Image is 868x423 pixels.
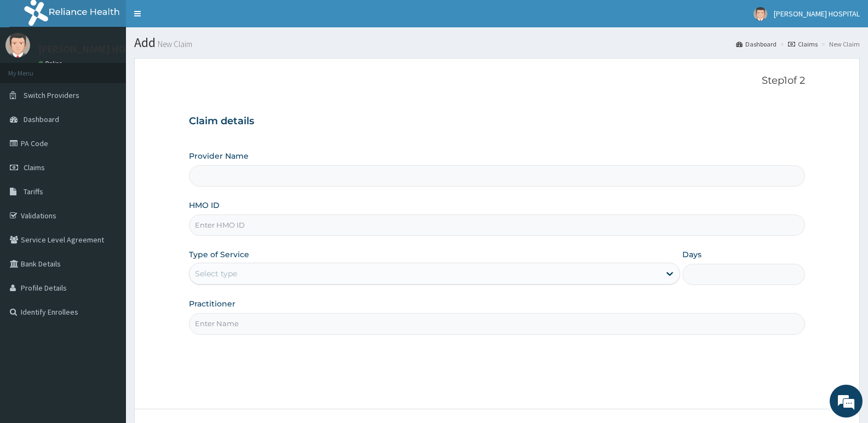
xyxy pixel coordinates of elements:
[754,7,767,21] img: User Image
[24,90,79,100] span: Switch Providers
[189,215,805,236] input: Enter HMO ID
[819,39,860,49] li: New Claim
[38,60,65,67] a: Online
[134,36,860,50] h1: Add
[774,9,860,19] span: [PERSON_NAME] HOSPITAL
[189,75,805,87] p: Step 1 of 2
[156,40,192,48] small: New Claim
[24,187,43,196] span: Tariffs
[189,313,805,334] input: Enter Name
[682,249,702,260] label: Days
[788,39,818,49] a: Claims
[38,44,155,54] p: [PERSON_NAME] HOSPITAL
[189,298,235,309] label: Practitioner
[24,163,45,172] span: Claims
[189,150,249,161] label: Provider Name
[5,33,30,57] img: User Image
[195,268,237,279] div: Select type
[736,39,777,49] a: Dashboard
[189,249,249,260] label: Type of Service
[189,200,220,211] label: HMO ID
[189,115,805,128] h3: Claim details
[24,114,59,124] span: Dashboard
